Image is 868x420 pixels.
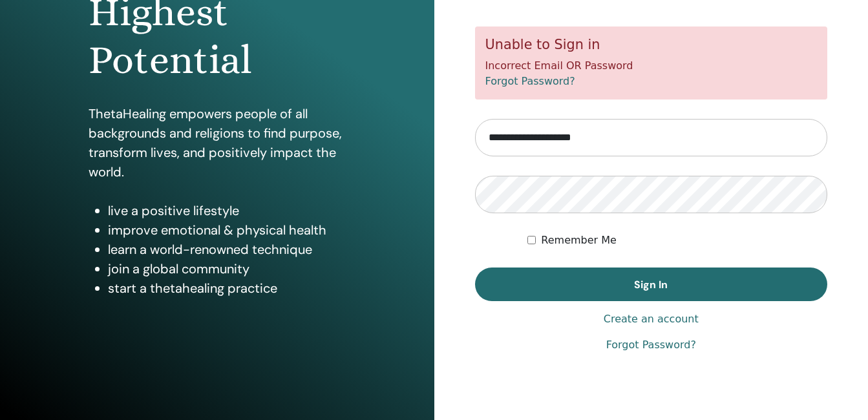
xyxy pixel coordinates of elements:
[485,37,818,53] h5: Unable to Sign in
[108,220,346,240] li: improve emotional & physical health
[475,26,828,100] div: Incorrect Email OR Password
[527,233,827,248] div: Keep me authenticated indefinitely or until I manually logout
[89,104,346,182] p: ThetaHealing empowers people of all backgrounds and religions to find purpose, transform lives, a...
[475,268,828,301] button: Sign In
[604,311,699,327] a: Create an account
[485,75,575,87] a: Forgot Password?
[108,278,346,298] li: start a thetahealing practice
[541,233,617,248] label: Remember Me
[108,201,346,220] li: live a positive lifestyle
[108,259,346,278] li: join a global community
[634,278,668,291] span: Sign In
[108,240,346,259] li: learn a world-renowned technique
[606,337,696,353] a: Forgot Password?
